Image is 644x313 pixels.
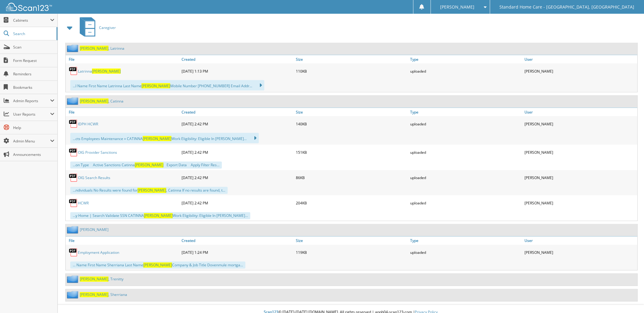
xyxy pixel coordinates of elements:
[500,5,635,9] span: Standard Home Care - [GEOGRAPHIC_DATA], [GEOGRAPHIC_DATA]
[135,163,164,168] span: [PERSON_NAME]
[67,45,80,52] img: folder2.png
[69,248,78,257] img: PDF.png
[180,65,294,77] div: [DATE] 1:13 PM
[69,67,78,76] img: PDF.png
[69,199,78,208] img: PDF.png
[13,125,54,130] span: Help
[409,237,523,245] a: Type
[180,237,294,245] a: Created
[523,197,638,209] div: [PERSON_NAME]
[13,152,54,157] span: Announcements
[70,212,250,219] div: ...y Home | Search Validate SSN CATINNA Work Eligibility: Eligible In [PERSON_NAME]...
[70,162,222,169] div: ...on Type  Active Sanctions Catinna  Export Data  Apply Filter Res...
[523,172,638,184] div: [PERSON_NAME]
[13,58,54,63] span: Form Request
[523,146,638,159] div: [PERSON_NAME]
[78,201,89,206] a: HCWR
[180,246,294,259] div: [DATE] 1:24 PM
[69,173,78,182] img: PDF.png
[294,246,409,259] div: 119KB
[409,246,523,259] div: uploaded
[78,150,117,155] a: OIG Provider Sanctions
[143,136,171,141] span: [PERSON_NAME]
[523,118,638,130] div: [PERSON_NAME]
[67,97,80,105] img: folder2.png
[13,85,54,90] span: Bookmarks
[180,108,294,116] a: Created
[67,226,80,234] img: folder2.png
[78,250,119,255] a: Employment Application
[80,292,127,297] a: [PERSON_NAME], Sherriana
[70,80,264,91] div: ...l Name First Name Latrinna Last Name Mobile Number [PHONE_NUMBER] Email Addr...
[80,99,123,104] a: [PERSON_NAME], Catinna
[180,197,294,209] div: [DATE] 2:42 PM
[294,108,409,116] a: Size
[409,118,523,130] div: uploaded
[294,55,409,63] a: Size
[409,146,523,159] div: uploaded
[76,16,116,40] a: Caregiver
[180,118,294,130] div: [DATE] 2:42 PM
[294,146,409,159] div: 151KB
[523,246,638,259] div: [PERSON_NAME]
[80,277,123,282] a: [PERSON_NAME], Trenitty
[440,5,475,9] span: [PERSON_NAME]
[70,262,245,269] div: ... Name First Name Sherriana Last Name Company & Job Title Dovenmule mortga...
[80,46,109,51] span: [PERSON_NAME]
[67,291,80,299] img: folder2.png
[80,292,109,297] span: [PERSON_NAME]
[13,18,50,23] span: Cabinets
[409,108,523,116] a: Type
[180,172,294,184] div: [DATE] 2:42 PM
[80,277,109,282] span: [PERSON_NAME]
[294,237,409,245] a: Size
[409,172,523,184] div: uploaded
[180,55,294,63] a: Created
[13,139,50,144] span: Admin Menu
[142,83,170,88] span: [PERSON_NAME]
[523,108,638,116] a: User
[13,98,50,103] span: Admin Reports
[80,227,109,232] a: [PERSON_NAME]
[294,197,409,209] div: 204KB
[144,213,173,218] span: [PERSON_NAME]
[138,188,166,193] span: [PERSON_NAME]
[70,187,228,194] div: ...ndividuals No Results were found for , Catinna If no results are found, t...
[294,118,409,130] div: 140KB
[294,172,409,184] div: 86KB
[69,119,78,128] img: PDF.png
[409,197,523,209] div: uploaded
[78,175,110,181] a: OIG Search Results
[80,46,124,51] a: [PERSON_NAME], Latrinna
[69,148,78,157] img: PDF.png
[78,121,98,127] a: IDPH HCWR
[13,112,50,117] span: User Reports
[66,108,180,116] a: File
[180,146,294,159] div: [DATE] 2:42 PM
[143,263,172,268] span: [PERSON_NAME]
[13,45,54,50] span: Scan
[13,31,53,36] span: Search
[6,3,52,11] img: scan123-logo-white.svg
[523,55,638,63] a: User
[80,99,109,104] span: [PERSON_NAME]
[523,65,638,77] div: [PERSON_NAME]
[66,55,180,63] a: File
[66,237,180,245] a: File
[92,69,121,74] span: [PERSON_NAME]
[70,133,259,143] div: ...cts Employees Maintenance » CATINNA Work Eligibility: Eligible In [PERSON_NAME]...
[409,65,523,77] div: uploaded
[99,25,116,30] span: Caregiver
[409,55,523,63] a: Type
[67,275,80,283] img: folder2.png
[78,69,121,74] a: Latrinna[PERSON_NAME]
[523,237,638,245] a: User
[13,71,54,77] span: Reminders
[294,65,409,77] div: 110KB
